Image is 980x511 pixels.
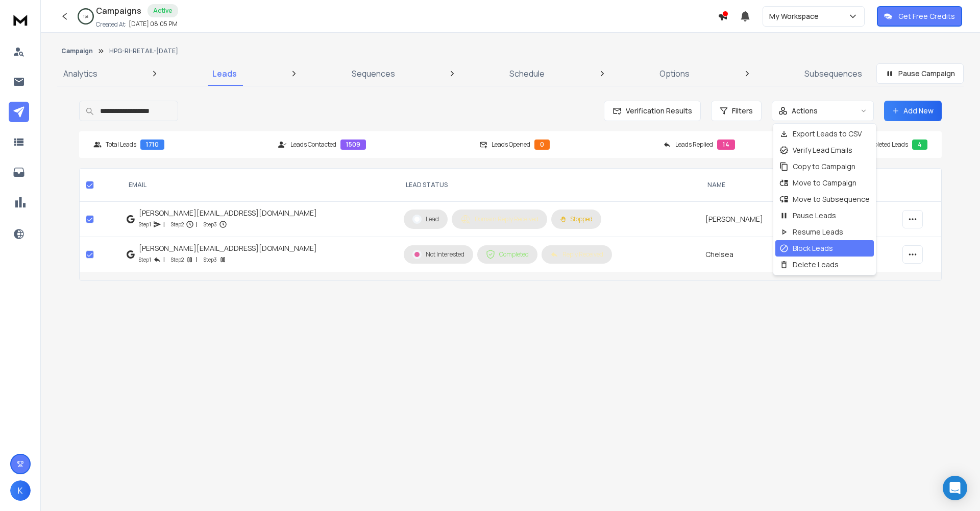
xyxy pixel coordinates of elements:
p: Step 3 [204,219,217,229]
div: Active [148,4,178,17]
p: | [196,254,198,265]
p: Step 1 [139,254,151,265]
div: Domain Reply Received [460,214,538,224]
p: HPG-RI-RETAIL-[DATE] [109,47,178,55]
p: Step 3 [204,254,217,265]
p: Step 2 [171,254,184,265]
div: 14 [717,140,735,150]
p: 1 % [83,13,88,19]
div: Open Intercom Messenger [943,476,967,500]
p: Resume Leads [793,227,843,237]
td: [PERSON_NAME] [699,202,795,237]
p: Sequences [352,67,395,80]
div: Stopped [560,215,593,223]
a: Leads [206,61,243,86]
h1: Campaigns [96,5,141,17]
div: 0 [534,140,550,150]
p: Move to Campaign [793,178,856,188]
a: Schedule [503,61,551,86]
p: Options [659,67,690,80]
button: Campaign [61,47,93,55]
p: Total Leads [106,141,136,149]
p: Block Leads [793,243,833,253]
p: Leads Replied [675,141,713,149]
button: K [10,480,31,501]
th: EMAIL [120,169,398,202]
div: Lead [412,215,439,224]
p: Schedule [509,67,545,80]
a: Options [653,61,696,86]
p: | [196,219,198,229]
p: Leads [212,67,237,80]
div: 1710 [140,140,164,150]
p: My Workspace [769,11,823,21]
p: Copy to Campaign [793,161,855,172]
p: Step 2 [171,219,184,229]
span: Filters [732,106,753,116]
p: Created At: [96,20,127,29]
a: Analytics [57,61,104,86]
p: Actions [792,106,818,116]
button: Add New [884,101,942,121]
div: 1509 [340,140,366,150]
a: Sequences [346,61,401,86]
div: Completed [486,250,529,259]
p: Leads Contacted [290,141,336,149]
div: Not Interested [412,250,464,259]
p: Pause Leads [793,211,836,221]
img: logo [10,10,31,29]
p: Subsequences [804,67,862,80]
p: Get Free Credits [898,11,955,21]
button: Pause Campaign [876,63,964,84]
span: Verification Results [622,106,692,116]
p: Move to Subsequence [793,194,870,204]
button: Verification Results [604,101,701,121]
a: Subsequences [798,61,868,86]
p: Step 1 [139,219,151,229]
p: Completed Leads [861,141,908,149]
div: [PERSON_NAME][EMAIL_ADDRESS][DOMAIN_NAME] [139,208,317,218]
p: Verify Lead Emails [793,145,852,155]
div: [PERSON_NAME][EMAIL_ADDRESS][DOMAIN_NAME] [139,243,317,253]
p: Leads Opened [492,141,530,149]
p: Delete Leads [793,260,839,270]
p: Export Leads to CSV [793,129,862,139]
th: LEAD STATUS [398,169,699,202]
th: NAME [699,169,795,202]
div: Reply Received [550,250,603,259]
p: | [163,219,165,229]
button: Get Free Credits [877,6,962,27]
p: Analytics [63,67,97,80]
td: Chelsea [699,237,795,272]
button: Filters [711,101,762,121]
p: | [163,254,165,265]
div: 4 [912,140,927,150]
p: [DATE] 08:05 PM [129,20,178,28]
